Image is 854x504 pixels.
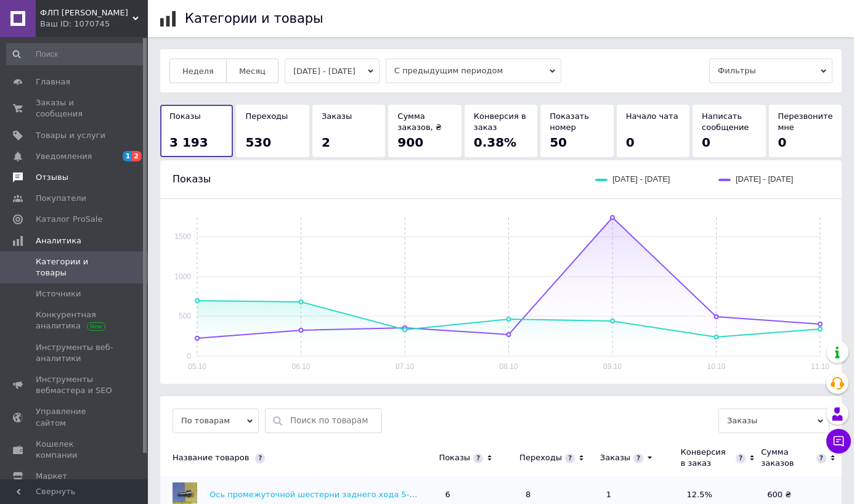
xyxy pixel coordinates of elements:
span: Неделя [182,67,214,76]
span: С предыдущим периодом [386,59,561,83]
div: Показы [439,452,470,463]
span: Покупатели [36,193,86,204]
span: Заказы и сообщения [36,97,114,120]
div: Сумма заказов [761,447,813,469]
span: Перезвоните мне [778,112,833,132]
span: Кошелек компании [36,439,114,461]
span: Главная [36,76,70,87]
button: Месяц [226,59,279,83]
span: 2 [322,135,330,150]
span: Товары и услуги [36,130,105,141]
button: [DATE] - [DATE] [285,59,380,83]
span: Инструменты веб-аналитики [36,342,114,364]
span: Заказы [322,112,352,121]
span: 1 [123,151,132,161]
text: 0 [187,352,191,360]
span: Источники [36,288,81,299]
a: Ось промежуточной шестерни заднего хода 5-ти ступенчатой КПП ГАЗ 31029 [209,490,542,499]
span: Аналитика [36,235,81,246]
span: 0 [778,135,787,150]
span: Фильтры [709,59,832,83]
h1: Категории и товары [185,11,323,26]
span: Маркет [36,471,67,482]
span: Показы [169,112,201,121]
span: Показать номер [550,112,589,132]
div: Переходы [519,452,562,463]
div: Заказы [600,452,630,463]
span: Уведомления [36,151,92,162]
text: 05.10 [188,362,206,371]
span: 900 [397,135,423,150]
input: Поиск [6,43,145,65]
span: 0 [702,135,710,150]
span: Переходы [245,112,288,121]
text: 1500 [174,232,191,241]
span: Категории и товары [36,256,114,278]
span: Начало чата [626,112,678,121]
text: 08.10 [499,362,518,371]
button: Чат с покупателем [826,429,851,453]
span: 50 [550,135,567,150]
text: 11.10 [811,362,829,371]
div: Конверсия в заказ [681,447,733,469]
span: Отзывы [36,172,68,183]
div: Ваш ID: 1070745 [40,18,148,30]
span: По товарам [173,408,259,433]
span: Конкурентная аналитика [36,309,114,331]
input: Поиск по товарам [290,409,375,433]
span: 3 193 [169,135,208,150]
span: Каталог ProSale [36,214,102,225]
span: Написать сообщение [702,112,749,132]
span: 0.38% [474,135,516,150]
span: 530 [245,135,271,150]
button: Неделя [169,59,227,83]
span: Месяц [239,67,266,76]
text: 1000 [174,272,191,281]
span: Инструменты вебмастера и SEO [36,374,114,396]
span: Конверсия в заказ [474,112,526,132]
text: 07.10 [396,362,414,371]
span: ФЛП Макаренко А.А. [40,7,132,18]
span: 0 [626,135,635,150]
div: Название товаров [160,452,433,463]
text: 06.10 [291,362,310,371]
span: Сумма заказов, ₴ [397,112,442,132]
span: Показы [173,173,211,185]
span: Управление сайтом [36,406,114,428]
span: Заказы [718,408,829,433]
text: 09.10 [603,362,622,371]
text: 10.10 [707,362,725,371]
text: 500 [179,312,191,320]
span: 2 [132,151,142,161]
